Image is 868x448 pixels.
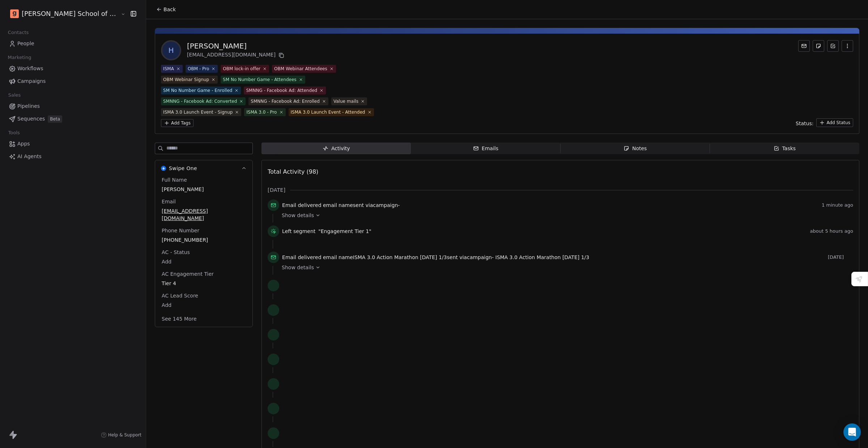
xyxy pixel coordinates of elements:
a: Apps [6,138,140,150]
button: Add Tags [161,119,193,127]
div: SMNNG - Facebook Ad: Enrolled [251,98,320,105]
div: Value mails [333,98,358,105]
div: ISMA [163,65,174,72]
div: Notes [624,145,647,152]
button: Swipe OneSwipe One [155,160,252,176]
a: Help & Support [101,432,141,438]
span: Email [160,198,177,205]
span: Contacts [5,27,32,38]
a: SequencesBeta [6,113,140,125]
div: OBM - Pro [188,65,209,72]
div: Open Intercom Messenger [843,423,861,441]
span: Tier 4 [162,280,246,287]
span: [EMAIL_ADDRESS][DOMAIN_NAME] [162,207,246,222]
span: AC Lead Score [160,292,200,299]
span: AI Agents [17,153,42,160]
div: Swipe OneSwipe One [155,176,252,327]
span: Apps [17,140,30,148]
span: Phone Number [160,227,201,234]
div: Emails [473,145,498,152]
span: Workflows [17,65,43,72]
span: Pipelines [17,102,40,110]
span: Add [162,301,246,309]
div: OBM Webinar Signup [163,76,209,83]
span: email name sent via campaign - [282,202,400,209]
span: Back [163,6,176,13]
span: Add [162,258,246,265]
span: AC Engagement Tier [160,270,215,278]
div: ISMA 3.0 - Pro [246,109,277,115]
span: AC - Status [160,249,191,256]
span: People [17,40,34,47]
button: [PERSON_NAME] School of Finance LLP [9,8,116,20]
span: email name sent via campaign - [282,254,589,261]
a: Workflows [6,63,140,75]
a: Show details [282,264,848,271]
span: Email delivered [282,254,321,260]
span: about 5 hours ago [810,228,853,234]
div: SMNNG - Facebook Ad: Attended [246,87,317,94]
span: 1 minute ago [822,202,853,208]
span: Left segment [282,228,315,235]
button: Back [152,3,180,16]
div: SMNNG - Facebook Ad: Converted [163,98,237,105]
div: [PERSON_NAME] [187,41,286,51]
span: Email delivered [282,202,321,208]
span: Help & Support [108,432,141,438]
span: Sequences [17,115,45,123]
span: Tools [5,127,23,138]
span: "Engagement Tier 1" [318,228,371,235]
span: ISMA 3.0 Action Marathon [DATE] 1/3 [353,254,447,260]
span: Show details [282,212,314,219]
span: Show details [282,264,314,271]
div: SM No Number Game - Enrolled [163,87,232,94]
a: AI Agents [6,151,140,162]
div: SM No Number Game - Attendees [223,76,297,83]
div: OBM Webinar Attendees [274,65,327,72]
a: People [6,38,140,50]
span: H [162,42,180,59]
img: Goela%20School%20Logos%20(4).png [10,9,19,18]
div: ISMA 3.0 Launch Event - Attended [291,109,365,115]
img: Swipe One [161,166,166,171]
span: Beta [48,115,62,123]
div: [EMAIL_ADDRESS][DOMAIN_NAME] [187,51,286,60]
span: [DATE] [268,186,285,194]
div: Tasks [774,145,796,152]
span: [PERSON_NAME] School of Finance LLP [22,9,119,18]
span: [PERSON_NAME] [162,186,246,193]
span: Swipe One [169,165,197,172]
span: [DATE] [828,254,853,260]
span: Campaigns [17,77,46,85]
div: ISMA 3.0 Launch Event - Signup [163,109,233,115]
a: Pipelines [6,100,140,112]
span: ISMA 3.0 Action Marathon [DATE] 1/3 [495,254,590,260]
span: Status: [796,120,813,127]
button: Add Status [816,118,853,127]
span: [PHONE_NUMBER] [162,236,246,244]
a: Show details [282,212,848,219]
button: See 145 More [157,312,201,325]
span: Sales [5,90,24,101]
a: Campaigns [6,75,140,87]
span: Marketing [5,52,34,63]
div: OBM lock-in offer [223,65,260,72]
span: Total Activity (98) [268,168,318,175]
span: Full Name [160,176,188,183]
